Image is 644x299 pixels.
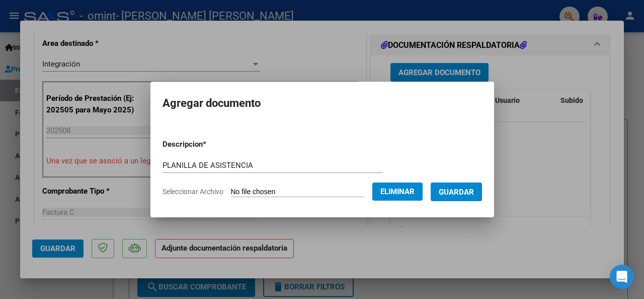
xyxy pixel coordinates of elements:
[163,188,223,196] span: Seleccionar Archivo
[439,188,474,197] span: Guardar
[431,183,482,201] button: Guardar
[372,183,423,201] button: Eliminar
[163,94,482,113] h2: Agregar documento
[380,187,415,196] span: Eliminar
[610,265,634,289] div: Open Intercom Messenger
[163,139,259,150] p: Descripcion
